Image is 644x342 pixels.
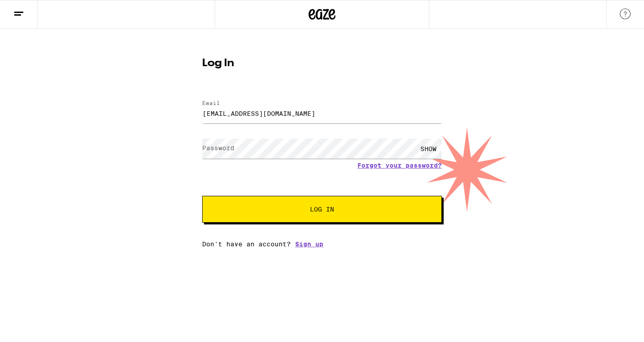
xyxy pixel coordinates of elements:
[202,241,442,248] div: Don't have an account?
[310,206,334,212] span: Log In
[202,144,234,152] label: Password
[202,196,442,223] button: Log In
[357,162,442,169] a: Forgot your password?
[295,241,323,248] a: Sign up
[202,103,442,123] input: Email
[202,100,220,106] label: Email
[415,139,442,159] div: SHOW
[5,6,64,13] span: Hi. Need any help?
[202,58,442,69] h1: Log In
